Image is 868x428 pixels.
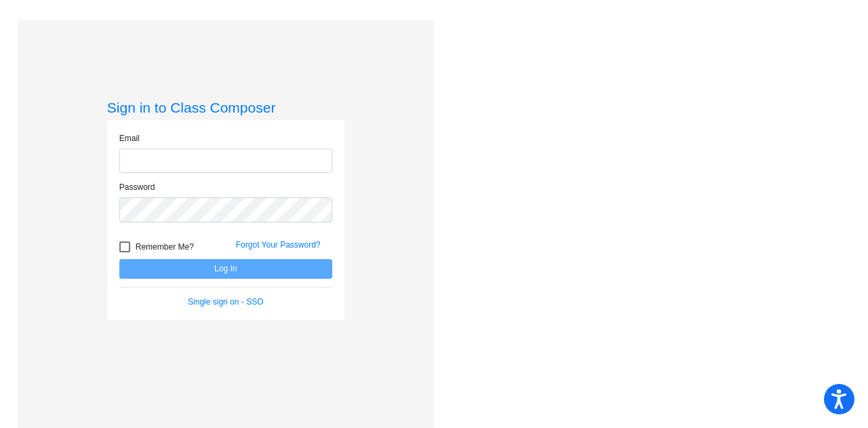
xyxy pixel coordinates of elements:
[188,297,263,307] a: Single sign on - SSO
[119,181,155,193] label: Password
[119,259,332,279] button: Log In
[107,99,344,116] h3: Sign in to Class Composer
[119,132,140,144] label: Email
[236,240,321,250] a: Forgot Your Password?
[136,239,194,255] span: Remember Me?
